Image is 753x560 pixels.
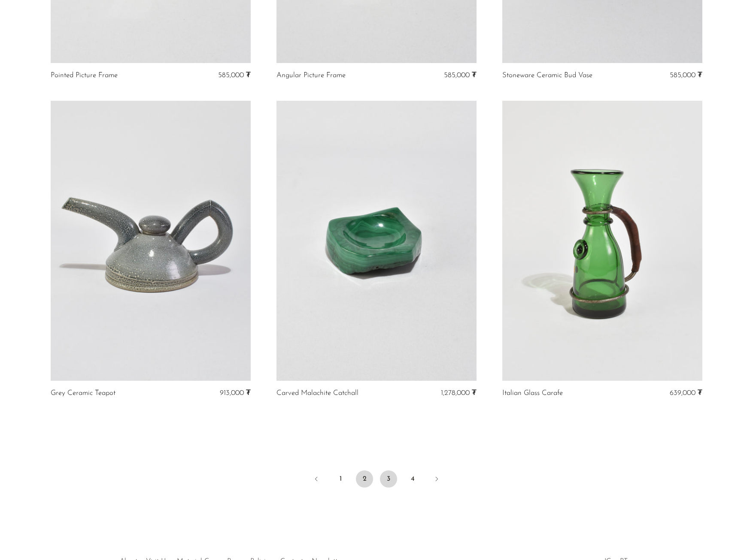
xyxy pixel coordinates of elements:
a: 4 [404,470,421,488]
span: 585,000 ₮ [444,72,477,79]
span: 913,000 ₮ [220,389,251,397]
span: 1,278,000 ₮ [441,389,477,397]
a: 3 [380,470,397,488]
a: Grey Ceramic Teapot [51,389,115,397]
a: Carved Malachite Catchall [276,389,358,397]
a: Italian Glass Carafe [502,389,563,397]
span: 585,000 ₮ [670,72,702,79]
a: Pointed Picture Frame [51,72,118,79]
a: Next [428,470,445,489]
span: 639,000 ₮ [670,389,702,397]
a: 1 [332,470,349,488]
span: 585,000 ₮ [218,72,251,79]
span: 2 [356,470,373,488]
a: Stoneware Ceramic Bud Vase [502,72,592,79]
a: Previous [308,470,325,489]
a: Angular Picture Frame [276,72,346,79]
